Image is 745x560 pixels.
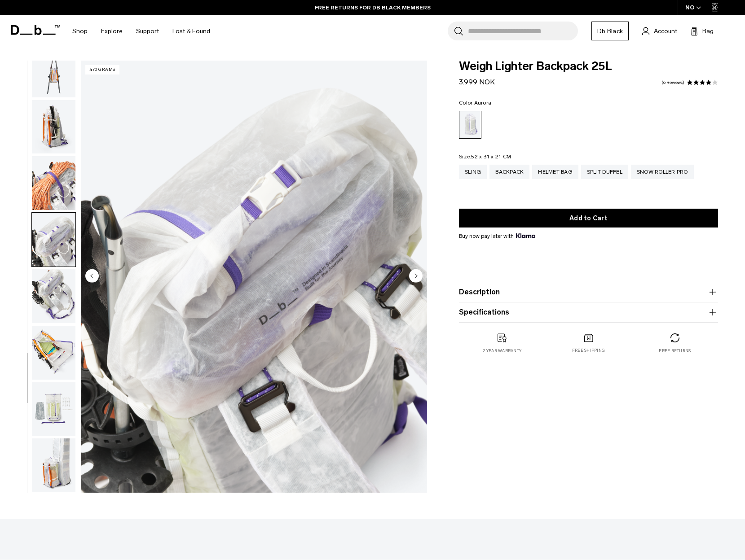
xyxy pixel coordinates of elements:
[66,15,217,47] nav: Main Navigation
[85,65,119,74] p: 470 grams
[591,22,629,40] a: Db Black
[459,209,718,227] button: Add to Cart
[642,26,677,36] a: Account
[136,15,159,47] a: Support
[101,15,123,47] a: Explore
[516,233,535,238] img: {"height" => 20, "alt" => "Klarna"}
[489,165,529,179] a: Backpack
[315,4,431,12] a: FREE RETURNS FOR DB BLACK MEMBERS
[483,348,521,354] p: 2 year warranty
[459,232,535,240] span: Buy now pay later with
[31,269,76,324] button: Weigh_Lighter_Backpack_25L_13.png
[691,26,714,36] button: Bag
[631,165,694,179] a: Snow Roller Pro
[581,165,628,179] a: Split Duffel
[572,347,605,354] p: Free shipping
[32,100,75,154] img: Weigh_Lighter_Backpack_25L_10.png
[702,26,714,36] span: Bag
[459,165,487,179] a: Sling
[72,15,88,47] a: Shop
[172,15,210,47] a: Lost & Found
[32,326,75,380] img: Weigh_Lighter_Backpack_25L_14.png
[32,438,75,492] img: Weigh_Lighter_Backpack_25L_16.png
[459,61,718,72] span: Weigh Lighter Backpack 25L
[459,154,511,159] legend: Size:
[661,80,684,85] a: 6 reviews
[81,61,427,493] img: Weigh_Lighter_Backpack_25L_12.png
[32,156,75,210] img: Weigh_Lighter_Backpack_25L_11.png
[31,382,76,437] button: Weigh_Lighter_Backpack_25L_15.png
[659,348,691,354] p: Free returns
[31,43,76,98] button: Weigh_Lighter_Backpack_25L_9.png
[409,269,423,284] button: Next slide
[459,287,718,297] button: Description
[459,111,481,139] a: Aurora
[31,212,76,267] button: Weigh_Lighter_Backpack_25L_12.png
[31,438,76,493] button: Weigh_Lighter_Backpack_25L_16.png
[32,382,75,436] img: Weigh_Lighter_Backpack_25L_15.png
[532,165,578,179] a: Helmet Bag
[32,213,75,267] img: Weigh_Lighter_Backpack_25L_12.png
[474,100,492,106] span: Aurora
[32,269,75,323] img: Weigh_Lighter_Backpack_25L_13.png
[81,61,427,493] li: 14 / 18
[654,26,677,36] span: Account
[31,325,76,380] button: Weigh_Lighter_Backpack_25L_14.png
[459,307,718,318] button: Specifications
[32,44,75,97] img: Weigh_Lighter_Backpack_25L_9.png
[85,269,99,284] button: Previous slide
[459,78,495,86] span: 3.999 NOK
[471,153,511,160] span: 52 x 31 x 21 CM
[31,100,76,154] button: Weigh_Lighter_Backpack_25L_10.png
[31,156,76,210] button: Weigh_Lighter_Backpack_25L_11.png
[459,100,491,105] legend: Color:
